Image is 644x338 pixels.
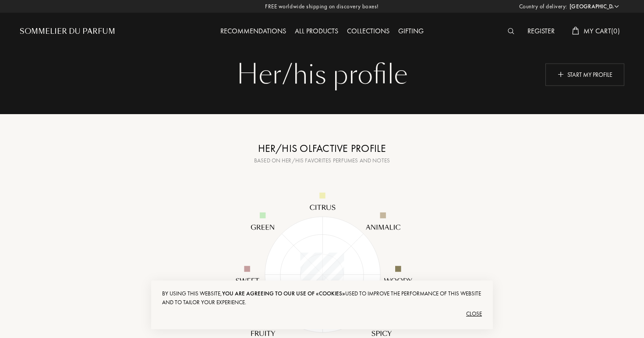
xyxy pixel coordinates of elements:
div: Based on her/his favorites perfumes and notes [212,156,432,165]
div: All products [290,26,343,37]
span: you are agreeing to our use of «cookies» [222,290,345,297]
div: Her/his profile [26,57,618,92]
div: Start my profile [545,63,624,86]
div: Close [162,307,482,321]
span: My Cart ( 0 ) [584,26,620,36]
img: search_icn_white.svg [508,28,514,34]
div: Her/his olfactive profile [212,140,432,156]
img: plus_icn_w.png [558,71,564,77]
a: All products [290,26,343,36]
a: Register [523,26,559,36]
img: cart_white.svg [572,27,579,35]
div: Collections [343,26,394,37]
div: Register [523,26,559,37]
a: Collections [343,26,394,36]
div: By using this website, used to improve the performance of this website and to tailor your experie... [162,289,482,307]
div: Recommendations [216,26,290,37]
a: Recommendations [216,26,290,36]
div: Gifting [394,26,428,37]
span: Country of delivery: [519,2,567,11]
a: Gifting [394,26,428,36]
a: Sommelier du Parfum [20,26,115,37]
